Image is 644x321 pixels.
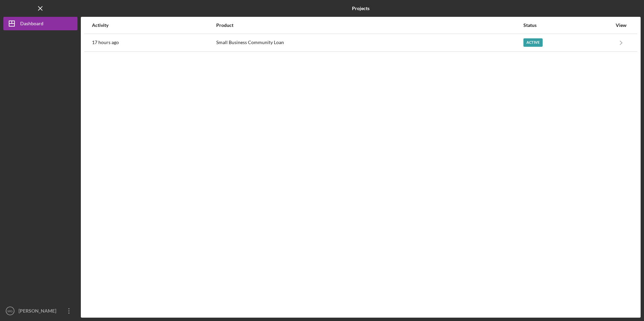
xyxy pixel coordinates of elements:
[216,34,523,51] div: Small Business Community Loan
[523,38,543,47] div: Active
[352,6,369,11] b: Projects
[92,23,216,28] div: Activity
[523,23,612,28] div: Status
[3,304,77,318] button: MG[PERSON_NAME]
[17,304,61,319] div: [PERSON_NAME]
[92,40,119,45] time: 2025-09-19 02:19
[3,17,77,30] button: Dashboard
[216,23,523,28] div: Product
[613,23,630,28] div: View
[7,309,12,313] text: MG
[20,17,43,32] div: Dashboard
